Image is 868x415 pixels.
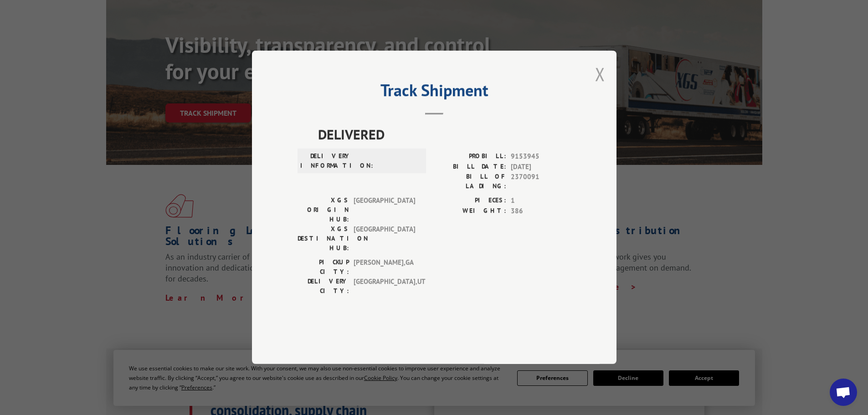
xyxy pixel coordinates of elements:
[298,258,349,277] label: PICKUP CITY:
[354,258,415,277] span: [PERSON_NAME] , GA
[434,172,506,191] label: BILL OF LADING:
[298,196,349,225] label: XGS ORIGIN HUB:
[298,84,571,101] h2: Track Shipment
[434,196,506,206] label: PIECES:
[511,172,571,191] span: 2370091
[300,152,352,171] label: DELIVERY INFORMATION:
[511,162,571,172] span: [DATE]
[434,206,506,216] label: WEIGHT:
[595,62,605,86] button: Close modal
[354,225,415,253] span: [GEOGRAPHIC_DATA]
[434,162,506,172] label: BILL DATE:
[318,124,571,145] span: DELIVERED
[354,277,415,296] span: [GEOGRAPHIC_DATA] , UT
[434,152,506,162] label: PROBILL:
[511,152,571,162] span: 9153945
[830,379,857,406] div: Open chat
[511,196,571,206] span: 1
[298,225,349,253] label: XGS DESTINATION HUB:
[511,206,571,216] span: 386
[354,196,415,225] span: [GEOGRAPHIC_DATA]
[298,277,349,296] label: DELIVERY CITY:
